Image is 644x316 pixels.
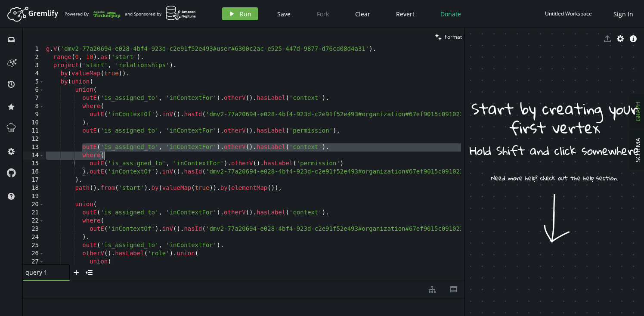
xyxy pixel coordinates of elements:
[23,94,44,102] div: 7
[390,7,421,20] button: Revert
[25,268,60,276] span: query 1
[23,102,44,111] div: 8
[355,10,370,18] span: Clear
[23,217,44,225] div: 22
[23,143,44,152] div: 13
[23,201,44,209] div: 20
[23,160,44,168] div: 15
[434,7,468,20] button: Donate
[125,6,196,22] div: and Sponsored by
[23,250,44,258] div: 26
[222,7,258,20] button: Run
[23,86,44,94] div: 6
[23,62,44,70] div: 3
[432,28,464,46] button: Format
[613,10,633,18] span: Sign In
[23,168,44,176] div: 16
[545,10,592,17] div: Untitled Workspace
[317,10,329,18] span: Fork
[23,119,44,127] div: 10
[23,135,44,143] div: 12
[23,70,44,78] div: 4
[440,10,461,18] span: Donate
[23,78,44,86] div: 5
[609,7,638,20] button: Sign In
[23,258,44,266] div: 27
[65,6,121,22] div: Powered By
[23,242,44,250] div: 25
[23,53,44,62] div: 2
[166,6,196,21] img: AWS Neptune
[23,152,44,160] div: 14
[349,7,377,20] button: Clear
[634,102,642,121] span: GRAPH
[23,45,44,53] div: 1
[240,10,251,18] span: Run
[23,127,44,135] div: 11
[23,176,44,184] div: 17
[277,10,291,18] span: Save
[23,111,44,119] div: 9
[23,225,44,233] div: 23
[271,7,297,20] button: Save
[23,209,44,217] div: 21
[23,184,44,192] div: 18
[310,7,336,20] button: Fork
[23,233,44,242] div: 24
[23,192,44,201] div: 19
[634,138,642,162] span: SCHEMA
[396,10,415,18] span: Revert
[445,33,462,40] span: Format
